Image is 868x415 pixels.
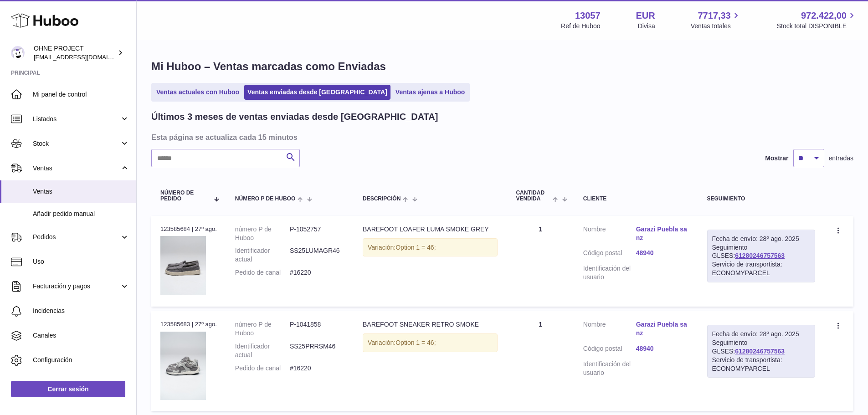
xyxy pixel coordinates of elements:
[33,164,120,173] span: Ventas
[583,344,636,355] dt: Código postal
[777,22,857,31] span: Stock total DISPONIBLE
[636,344,689,353] a: 48940
[583,360,636,377] dt: Identificación del usuario
[290,320,344,338] dd: P-1041858
[290,364,344,373] dd: #16220
[363,320,498,329] div: BAREFOOT SNEAKER RETRO SMOKE
[33,257,129,266] span: Uso
[707,196,815,202] div: Seguimiento
[34,44,116,61] div: OHNE PROJECT
[33,139,120,148] span: Stock
[363,238,498,257] div: Variación:
[636,10,655,22] strong: EUR
[395,244,436,251] span: Option 1 = 46;
[363,333,498,352] div: Variación:
[153,85,242,100] a: Ventas actuales con Huboo
[33,307,129,315] span: Incidencias
[636,249,689,257] a: 48940
[829,154,853,163] span: entradas
[575,10,601,22] strong: 13057
[33,331,129,340] span: Canales
[392,85,468,100] a: Ventas ajenas a Huboo
[507,311,574,411] td: 1
[712,260,810,277] div: Servicio de transportista: ECONOMYPARCEL
[160,320,217,328] div: 123585683 | 27º ago.
[712,356,810,373] div: Servicio de transportista: ECONOMYPARCEL
[777,10,857,31] a: 972.422,00 Stock total DISPONIBLE
[707,230,815,282] div: Seguimiento GLSES:
[160,236,206,295] img: SMOKE_GREY_SMALL_61f9d4f3-dc67-45cd-ab33-96290bc1fafe.jpg
[11,46,25,60] img: internalAdmin-13057@internal.huboo.com
[638,22,655,31] div: Divisa
[160,190,209,202] span: Número de pedido
[712,235,810,243] div: Fecha de envío: 28º ago. 2025
[151,59,853,74] h1: Mi Huboo – Ventas marcadas como Enviadas
[698,10,730,22] span: 7717,33
[583,225,636,245] dt: Nombre
[363,196,401,202] span: Descripción
[33,282,120,291] span: Facturación y pagos
[583,264,636,282] dt: Identificación del usuario
[735,348,785,355] a: 61280246757563
[561,22,600,31] div: Ref de Huboo
[290,268,344,277] dd: #16220
[235,196,295,202] span: número P de Huboo
[735,252,785,259] a: 61280246757563
[507,216,574,307] td: 1
[691,22,741,31] span: Ventas totales
[160,332,206,400] img: DSC02828.jpg
[691,10,741,31] a: 7717,33 Ventas totales
[712,330,810,338] div: Fecha de envío: 28º ago. 2025
[290,246,344,264] dd: SS25LUMAGR46
[11,381,125,397] a: Cerrar sesión
[583,249,636,260] dt: Código postal
[151,111,438,123] h2: Últimos 3 meses de ventas enviadas desde [GEOGRAPHIC_DATA]
[235,246,290,264] dt: Identificador actual
[583,320,636,340] dt: Nombre
[290,225,344,242] dd: P-1052757
[707,325,815,378] div: Seguimiento GLSES:
[33,187,129,196] span: Ventas
[290,342,344,359] dd: SS25PRRSM46
[765,154,788,163] label: Mostrar
[33,233,120,241] span: Pedidos
[34,53,134,61] span: [EMAIL_ADDRESS][DOMAIN_NAME]
[160,225,217,233] div: 123585684 | 27º ago.
[583,196,689,202] div: Cliente
[235,364,290,373] dt: Pedido de canal
[33,356,129,364] span: Configuración
[395,339,436,346] span: Option 1 = 46;
[33,115,120,123] span: Listados
[235,320,290,338] dt: número P de Huboo
[516,190,550,202] span: Cantidad vendida
[244,85,390,100] a: Ventas enviadas desde [GEOGRAPHIC_DATA]
[636,225,689,242] a: Garazi Puebla sanz
[235,268,290,277] dt: Pedido de canal
[235,225,290,242] dt: número P de Huboo
[363,225,498,234] div: BAREFOOT LOAFER LUMA SMOKE GREY
[151,132,851,142] h3: Esta página se actualiza cada 15 minutos
[636,320,689,338] a: Garazi Puebla sanz
[801,10,847,22] span: 972.422,00
[33,90,129,99] span: Mi panel de control
[235,342,290,359] dt: Identificador actual
[33,210,129,218] span: Añadir pedido manual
